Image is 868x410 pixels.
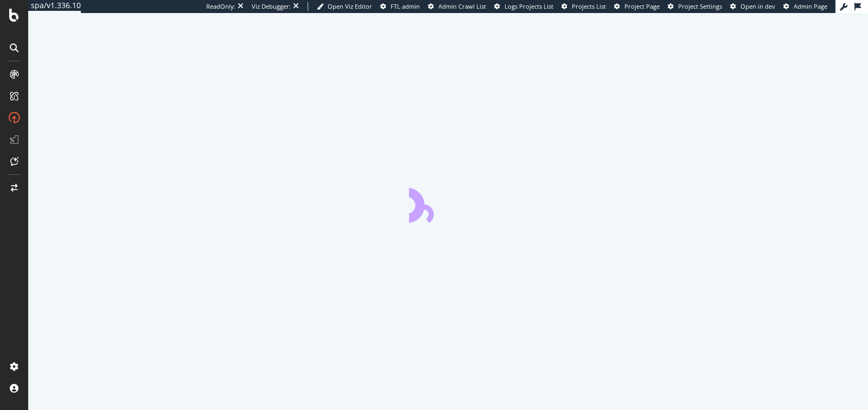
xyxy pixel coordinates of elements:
a: Open in dev [730,2,775,11]
span: Open in dev [741,2,775,10]
span: Admin Page [794,2,827,10]
a: FTL admin [380,2,420,11]
span: Open Viz Editor [328,2,372,10]
span: Project Page [624,2,660,10]
span: Projects List [572,2,606,10]
a: Admin Page [783,2,827,11]
span: FTL admin [391,2,420,10]
a: Logs Projects List [494,2,553,11]
div: animation [409,184,487,223]
a: Projects List [561,2,606,11]
a: Open Viz Editor [317,2,372,11]
span: Admin Crawl List [438,2,486,10]
a: Admin Crawl List [428,2,486,11]
div: ReadOnly: [206,2,235,11]
span: Logs Projects List [505,2,553,10]
a: Project Settings [668,2,722,11]
span: Project Settings [678,2,722,10]
a: Project Page [614,2,660,11]
div: Viz Debugger: [252,2,291,11]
